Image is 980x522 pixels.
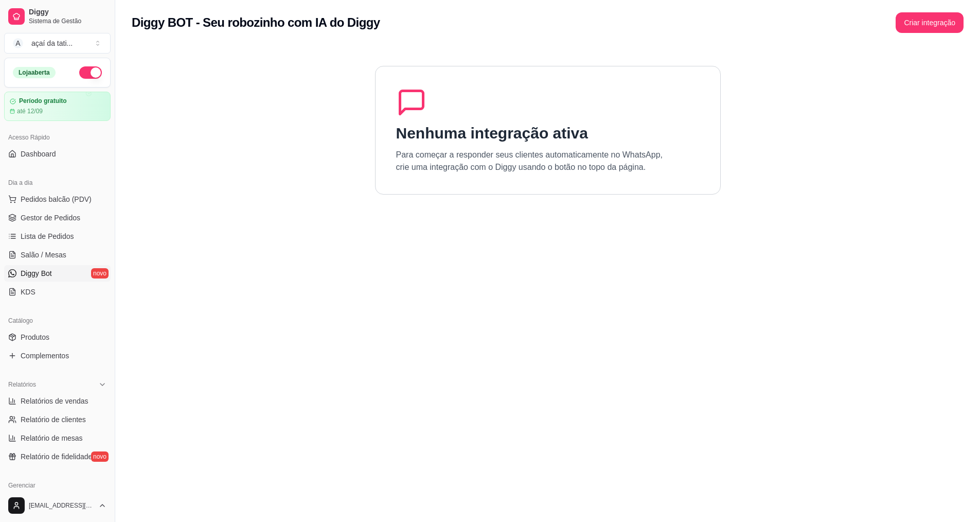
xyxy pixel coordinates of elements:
span: Dashboard [21,149,56,159]
span: Pedidos balcão (PDV) [21,194,92,204]
span: Relatório de mesas [21,433,83,443]
h2: Diggy BOT - Seu robozinho com IA do Diggy [132,14,380,31]
div: Acesso Rápido [4,129,111,146]
button: Select a team [4,33,111,54]
span: A [13,38,23,48]
a: Gestor de Pedidos [4,210,111,226]
button: Criar integração [896,12,964,33]
div: Loja aberta [13,67,56,78]
a: Dashboard [4,146,111,162]
span: Relatórios [8,380,36,389]
a: DiggySistema de Gestão [4,4,111,29]
div: açaí da tati ... [31,38,73,48]
div: Dia a dia [4,175,111,191]
button: [EMAIL_ADDRESS][DOMAIN_NAME] [4,493,111,518]
span: Diggy [29,8,106,17]
a: Produtos [4,329,111,345]
span: Produtos [21,332,49,342]
a: KDS [4,284,111,300]
span: Salão / Mesas [21,250,66,260]
a: Diggy Botnovo [4,265,111,282]
span: Diggy Bot [21,268,52,279]
span: Relatórios de vendas [21,396,88,406]
a: Relatório de clientes [4,411,111,428]
a: Relatórios de vendas [4,393,111,409]
span: Sistema de Gestão [29,17,106,25]
article: até 12/09 [17,107,43,115]
a: Salão / Mesas [4,247,111,263]
span: Relatório de clientes [21,414,86,425]
a: Relatório de fidelidadenovo [4,448,111,465]
button: Pedidos balcão (PDV) [4,191,111,207]
article: Período gratuito [19,97,67,105]
a: Período gratuitoaté 12/09 [4,92,111,121]
a: Lista de Pedidos [4,228,111,245]
span: KDS [21,287,35,297]
div: Gerenciar [4,477,111,494]
span: Relatório de fidelidade [21,451,92,462]
span: Complementos [21,351,69,361]
div: Catálogo [4,312,111,329]
a: Complementos [4,347,111,364]
span: Lista de Pedidos [21,231,74,241]
button: Alterar Status [79,66,102,79]
h1: Nenhuma integração ativa [396,124,588,143]
a: Relatório de mesas [4,430,111,446]
span: [EMAIL_ADDRESS][DOMAIN_NAME] [29,501,94,510]
span: Gestor de Pedidos [21,213,80,223]
p: Para começar a responder seus clientes automaticamente no WhatsApp, crie uma integração com o Dig... [396,149,663,173]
